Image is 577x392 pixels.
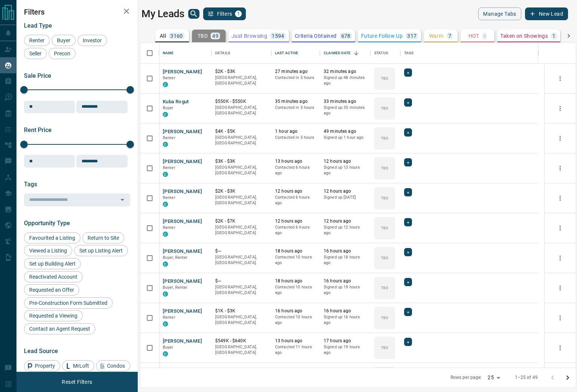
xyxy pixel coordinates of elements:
[24,258,81,269] div: Set up Building Alert
[215,278,268,284] p: $---
[24,72,51,79] span: Sale Price
[324,278,367,284] p: 16 hours ago
[555,223,566,234] button: more
[404,128,412,137] div: +
[163,112,168,117] div: condos.ca
[215,158,268,165] p: $3K - $3K
[24,7,130,16] h2: Filters
[320,43,370,64] div: Claimed Date
[163,315,175,320] span: Renter
[163,321,168,327] div: condos.ca
[275,248,316,254] p: 18 hours ago
[163,158,202,165] button: [PERSON_NAME]
[324,135,367,141] p: Signed up 1 hour ago
[324,254,367,266] p: Signed up 18 hours ago
[27,235,78,241] span: Favourited a Listing
[141,8,184,20] h1: My Leads
[271,43,320,64] div: Last Active
[381,285,388,291] p: TBD
[381,345,388,350] p: TBD
[163,345,174,350] span: Buyer
[429,33,444,39] p: Warm
[215,105,268,116] p: [GEOGRAPHIC_DATA], [GEOGRAPHIC_DATA]
[27,300,110,306] span: Pre-Construction Form Submitted
[163,255,188,260] span: Buyer, Renter
[215,308,268,314] p: $1K - $3K
[163,232,168,237] div: condos.ca
[163,172,168,177] div: condos.ca
[80,37,104,43] span: Investor
[163,291,168,297] div: condos.ca
[275,105,316,111] p: Contacted in 5 hours
[404,278,412,286] div: +
[374,43,388,64] div: Status
[468,33,479,39] p: HOT
[381,315,388,321] p: TBD
[163,128,202,135] button: [PERSON_NAME]
[215,254,268,266] p: [GEOGRAPHIC_DATA], [GEOGRAPHIC_DATA]
[275,278,316,284] p: 18 hours ago
[381,195,388,201] p: TBD
[77,248,125,254] span: Set up Listing Alert
[407,159,409,166] span: +
[163,225,175,230] span: Renter
[407,308,409,316] span: +
[404,158,412,166] div: +
[275,218,316,224] p: 12 hours ago
[324,314,367,326] p: Signed up 16 hours ago
[555,163,566,174] button: more
[163,188,202,195] button: [PERSON_NAME]
[57,376,97,388] button: Reset Filters
[211,43,271,64] div: Details
[163,135,175,140] span: Renter
[324,105,367,116] p: Signed up 35 minutes ago
[404,43,414,64] div: Tags
[24,48,47,59] div: Seller
[163,68,202,76] button: [PERSON_NAME]
[163,218,202,225] button: [PERSON_NAME]
[27,37,47,43] span: Renter
[295,33,337,39] p: Criteria Obtained
[407,129,409,136] span: +
[203,7,246,20] button: Filters1
[232,33,267,39] p: Just Browsing
[381,105,388,111] p: TBD
[407,99,409,106] span: +
[163,285,188,290] span: Buyer, Renter
[552,33,555,39] p: 1
[275,43,298,64] div: Last Active
[163,105,174,110] span: Buyer
[272,33,284,39] p: 1594
[24,126,52,134] span: Rent Price
[163,368,202,375] button: [PERSON_NAME]
[324,158,367,165] p: 12 hours ago
[82,232,124,244] div: Return to Site
[324,128,367,135] p: 49 minutes ago
[215,188,268,195] p: $2K - $3K
[32,363,58,369] span: Property
[515,374,538,381] p: 1–25 of 49
[163,82,168,87] div: condos.ca
[404,338,412,346] div: +
[324,98,367,105] p: 33 minutes ago
[49,48,76,59] div: Precon
[24,347,58,355] span: Lead Source
[24,245,72,256] div: Viewed a Listing
[163,165,175,170] span: Renter
[275,75,316,81] p: Contacted in 5 hours
[407,69,409,76] span: +
[163,248,202,255] button: [PERSON_NAME]
[215,68,268,75] p: $2K - $3K
[163,308,202,315] button: [PERSON_NAME]
[215,75,268,86] p: [GEOGRAPHIC_DATA], [GEOGRAPHIC_DATA]
[400,43,538,64] div: Tags
[24,181,37,188] span: Tags
[117,195,128,205] button: Open
[560,370,575,385] button: Go to next page
[275,135,316,141] p: Contacted in 5 hours
[448,33,451,39] p: 7
[24,35,50,46] div: Renter
[215,224,268,236] p: [GEOGRAPHIC_DATA], [GEOGRAPHIC_DATA]
[163,195,175,200] span: Renter
[404,308,412,316] div: +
